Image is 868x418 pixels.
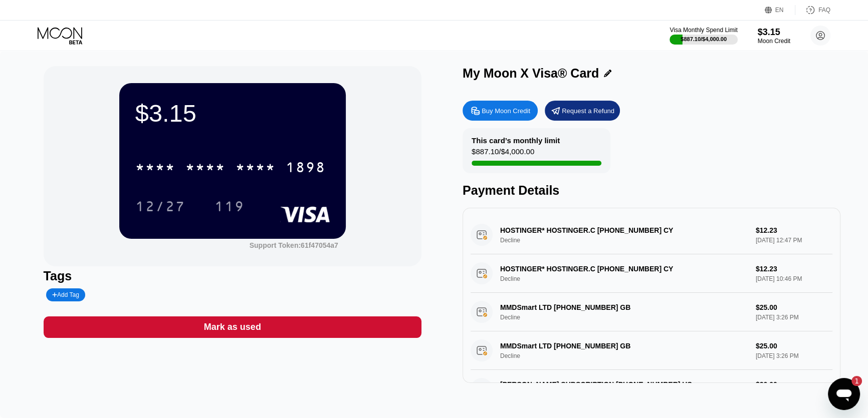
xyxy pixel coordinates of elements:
iframe: Mesajlaşma penceresini başlatma düğmesi, 1 okunmamış mesaj [828,378,860,410]
div: This card’s monthly limit [472,136,560,145]
div: $887.10 / $4,000.00 [681,36,727,42]
div: 12/27 [128,194,193,219]
div: FAQ [818,7,830,14]
div: Add Tag [52,291,79,298]
div: 119 [207,194,252,219]
div: Moon Credit [758,38,790,45]
div: Tags [44,269,421,283]
div: 119 [214,200,245,216]
div: Visa Monthly Spend Limit [670,27,737,34]
div: Buy Moon Credit [463,101,538,121]
div: $887.10 / $4,000.00 [472,147,534,161]
div: $3.15Moon Credit [758,27,790,45]
div: Add Tag [46,288,85,301]
div: Request a Refund [562,107,614,115]
div: Buy Moon Credit [482,107,530,115]
div: Visa Monthly Spend Limit$887.10/$4,000.00 [670,27,737,45]
div: $3.15 [758,27,790,38]
div: My Moon X Visa® Card [463,66,599,81]
div: Mark as used [44,316,421,338]
div: 1898 [286,161,326,177]
div: Request a Refund [545,101,620,121]
div: $3.15 [135,99,330,127]
div: Mark as used [204,321,261,333]
div: Payment Details [463,183,840,198]
iframe: Okunmamış mesaj sayısı [842,376,862,386]
div: FAQ [795,5,830,15]
div: 12/27 [135,200,185,216]
div: Support Token:61f47054a7 [250,241,338,249]
div: EN [765,5,795,15]
div: Support Token: 61f47054a7 [250,241,338,249]
div: EN [775,7,784,14]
